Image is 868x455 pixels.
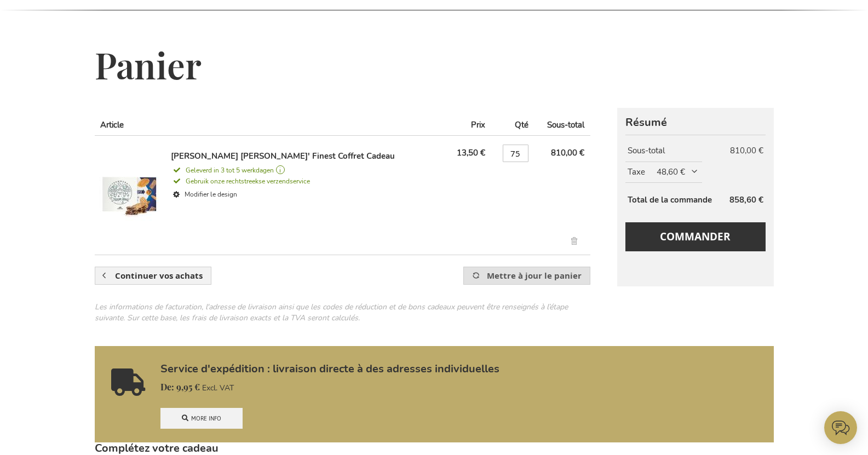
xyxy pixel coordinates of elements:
span: Commander [660,229,731,244]
img: Jules Destrooper Jules' Finest Coffret Cadeau [99,151,159,238]
th: Sous-total [625,141,722,161]
span: Mettre à jour le panier [487,270,582,281]
span: Article [100,119,124,130]
strong: Résumé [625,117,765,129]
a: Gebruik onze rechtstreekse verzendservice [171,175,310,186]
a: [PERSON_NAME] [PERSON_NAME]' Finest Coffret Cadeau [171,151,395,162]
span: Qté [515,119,528,130]
span: Prix [471,119,485,130]
strong: Total de la commande [628,194,712,205]
span: Taxe [628,166,645,177]
span: Panier [95,41,202,88]
button: Mettre à jour le panier [463,267,590,285]
span: Continuer vos achats [115,270,203,281]
a: More info [160,408,243,429]
a: Geleverd in 3 tot 5 werkdagen [171,165,441,175]
span: 810,00 € [551,147,584,158]
span: Excl. VAT [202,383,234,393]
a: Service d'expédition : livraison directe à des adresses individuelles [160,363,763,375]
a: Jules Destrooper Jules' Finest Coffret Cadeau [99,151,171,241]
span: 48,60 € [657,166,699,178]
button: Commander [625,222,765,251]
a: Continuer vos achats [95,267,211,285]
span: Gebruik onze rechtstreekse verzendservice [171,177,310,186]
span: 858,60 € [729,194,763,205]
iframe: belco-activator-frame [824,411,857,444]
span: 810,00 € [730,145,763,156]
span: 13,50 € [457,147,485,158]
span: 9,95 € [160,381,200,393]
a: Modifier le design [171,187,441,203]
span: Sous-total [547,119,584,130]
div: Les informations de facturation, l'adresse de livraison ainsi que les codes de réduction et de bo... [95,302,590,324]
